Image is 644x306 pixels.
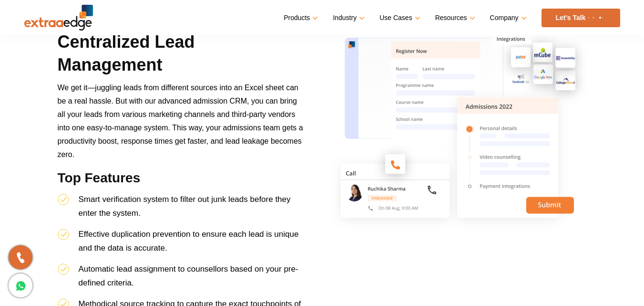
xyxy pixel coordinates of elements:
[79,230,299,253] span: Effective duplication prevention to ensure each lead is unique and the data is accurate.
[58,169,304,192] h3: Top Features
[329,31,587,231] img: Lead integration in CRM
[284,11,316,25] a: Products
[79,264,298,287] span: Automatic lead assignment to counsellors based on your pre-defined criteria.
[379,11,418,25] a: Use Cases
[58,84,303,158] span: We get it—juggling leads from different sources into an Excel sheet can be a real hassle. But wit...
[58,31,304,81] h2: Centralized Lead Management
[490,11,525,25] a: Company
[79,195,291,218] span: Smart verification system to filter out junk leads before they enter the system.
[435,11,473,25] a: Resources
[542,9,620,27] a: Let’s Talk
[333,11,363,25] a: Industry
